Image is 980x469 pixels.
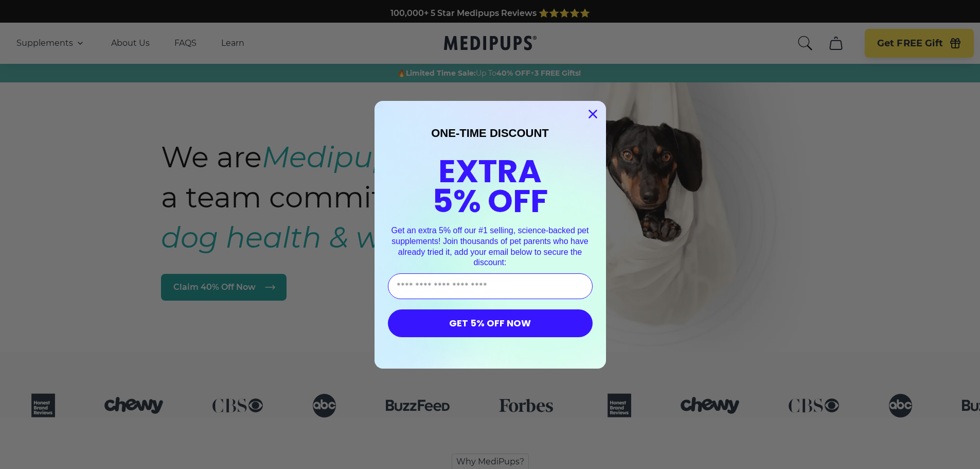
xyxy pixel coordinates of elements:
button: Close dialog [584,105,602,123]
span: EXTRA [438,149,542,194]
button: GET 5% OFF NOW [388,309,593,337]
span: Get an extra 5% off our #1 selling, science-backed pet supplements! Join thousands of pet parents... [391,226,589,267]
span: ONE-TIME DISCOUNT [431,127,549,140]
span: 5% OFF [432,179,548,223]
